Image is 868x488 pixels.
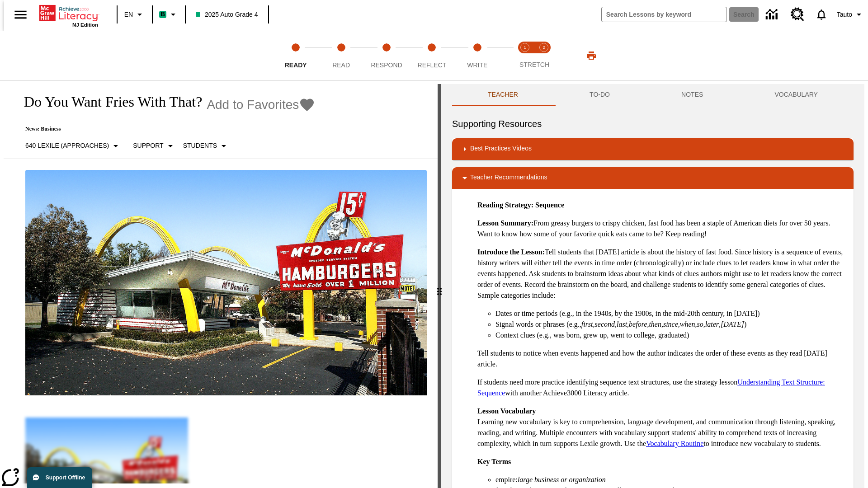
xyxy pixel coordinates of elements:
[680,320,695,328] em: when
[785,2,810,27] a: Resource Center, Will open in new tab
[207,97,315,113] button: Add to Favorites - Do You Want Fries With That?
[27,467,92,488] button: Support Offline
[554,84,646,106] button: TO-DO
[179,138,233,154] button: Select Student
[7,1,34,28] button: Open side menu
[477,201,533,209] strong: Reading Strategy:
[183,141,217,150] p: Students
[441,84,864,488] div: activity
[739,84,854,106] button: VOCABULARY
[14,126,315,132] p: News: Business
[452,84,554,106] button: Teacher
[646,84,739,106] button: NOTES
[418,61,447,69] span: Reflect
[196,10,258,19] span: 2025 Auto Grade 4
[705,320,719,328] em: later
[519,61,549,68] span: STRETCH
[477,458,511,465] strong: Key Terms
[833,6,868,23] button: Profile/Settings
[133,141,163,150] p: Support
[810,3,833,26] a: Notifications
[470,144,532,155] p: Best Practices Videos
[524,45,526,50] text: 1
[4,84,438,483] div: reading
[535,201,564,209] strong: Sequence
[39,3,98,28] div: Home
[518,476,606,483] em: large business or organization
[629,320,647,328] em: before
[617,320,627,328] em: last
[452,84,854,106] div: Instructional Panel Tabs
[72,22,98,28] span: NJ Edition
[512,31,538,80] button: Stretch Read step 1 of 2
[495,474,846,485] li: empire:
[495,330,846,341] li: Context clues (e.g., was born, grew up, went to college, graduated)
[46,474,85,481] span: Support Offline
[477,348,846,370] p: Tell students to notice when events happened and how the author indicates the order of these even...
[477,248,545,256] strong: Introduce the Lesson:
[451,31,504,80] button: Write step 5 of 5
[467,61,487,69] span: Write
[477,247,846,301] p: Tell students that [DATE] article is about the history of fast food. Since history is a sequence ...
[477,218,846,239] p: From greasy burgers to crispy chicken, fast food has been a staple of American diets for over 50 ...
[156,6,182,23] button: Boost Class color is mint green. Change class color
[595,320,615,328] em: second
[649,320,661,328] em: then
[721,320,744,328] em: [DATE]
[531,31,557,80] button: Stretch Respond step 2 of 2
[14,94,202,110] h1: Do You Want Fries With That?
[470,173,547,183] p: Teacher Recommendations
[477,407,536,415] strong: Lesson Vocabulary
[646,440,703,447] a: Vocabulary Routine
[477,378,825,397] a: Understanding Text Structure: Sequence
[269,31,322,80] button: Ready step 1 of 5
[577,47,606,64] button: Print
[495,308,846,319] li: Dates or time periods (e.g., in the 1940s, by the 1900s, in the mid-20th century, in [DATE])
[477,377,846,399] p: If students need more practice identifying sequence text structures, use the strategy lesson with...
[22,138,125,154] button: Select Lexile, 640 Lexile (Approaches)
[360,31,413,80] button: Respond step 3 of 5
[542,45,545,50] text: 2
[207,98,299,112] span: Add to Favorites
[452,167,854,189] div: Teacher Recommendations
[124,10,133,19] span: EN
[495,319,846,330] li: Signal words or phrases (e.g., , , , , , , , , , )
[315,31,367,80] button: Read step 2 of 5
[581,320,593,328] em: first
[438,84,441,488] div: Press Enter or Spacebar and then press right and left arrow keys to move the slider
[477,406,846,449] p: Learning new vocabulary is key to comprehension, language development, and communication through ...
[129,138,179,154] button: Scaffolds, Support
[120,6,149,23] button: Language: EN, Select a language
[25,141,109,150] p: 640 Lexile (Approaches)
[697,320,703,328] em: so
[406,31,458,80] button: Reflect step 4 of 5
[285,61,307,69] span: Ready
[332,61,350,69] span: Read
[160,9,165,20] span: B
[452,138,854,160] div: Best Practices Videos
[837,10,852,19] span: Tauto
[602,7,726,22] input: search field
[663,320,678,328] em: since
[760,2,785,27] a: Data Center
[477,219,533,227] strong: Lesson Summary:
[25,170,427,396] img: One of the first McDonald's stores, with the iconic red sign and golden arches.
[371,61,402,69] span: Respond
[452,117,854,131] h6: Supporting Resources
